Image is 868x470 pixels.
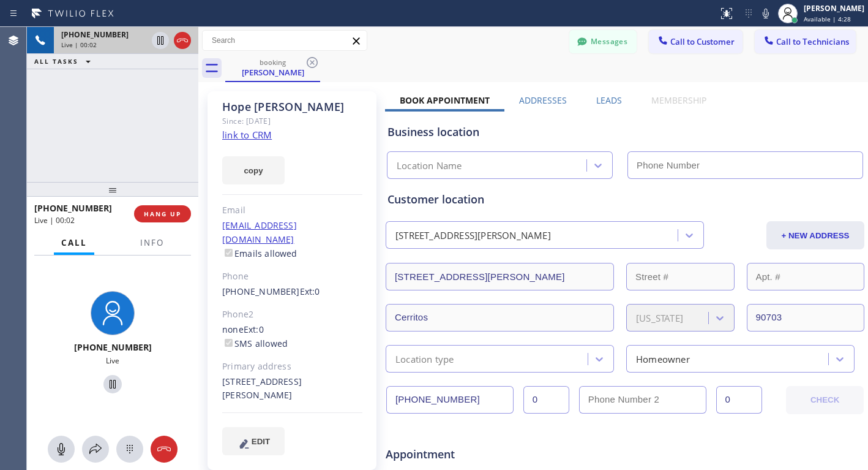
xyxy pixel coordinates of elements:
[226,58,319,67] div: booking
[244,324,264,335] span: Ext: 0
[569,30,637,53] button: Messages
[222,270,362,284] div: Phone
[222,219,297,245] a: [EMAIL_ADDRESS][DOMAIN_NAME]
[636,352,690,366] div: Homeowner
[747,263,865,290] input: Apt. #
[222,156,285,184] button: copy
[222,100,362,114] div: Hope [PERSON_NAME]
[716,386,762,414] input: Ext. 2
[222,308,362,322] div: Phone2
[226,67,319,78] div: [PERSON_NAME]
[395,352,454,366] div: Location type
[144,210,181,218] span: HANG UP
[386,386,514,414] input: Phone Number
[133,231,171,255] button: Info
[804,15,851,23] span: Available | 4:28
[222,286,300,297] a: [PHONE_NUMBER]
[61,237,87,248] span: Call
[804,3,864,13] div: [PERSON_NAME]
[61,40,97,49] span: Live | 00:02
[386,304,614,332] input: City
[626,263,735,290] input: Street #
[82,436,109,463] button: Open directory
[34,57,78,66] span: ALL TASKS
[776,36,849,47] span: Call to Technicians
[151,436,178,463] button: Hang up
[519,94,567,106] label: Addresses
[386,446,544,463] span: Appointment
[757,5,774,22] button: Mute
[222,248,297,259] label: Emails allowed
[755,30,856,53] button: Call to Technicians
[103,375,122,393] button: Hold Customer
[152,32,169,49] button: Hold Customer
[27,54,103,69] button: ALL TASKS
[54,231,94,255] button: Call
[649,30,743,53] button: Call to Customer
[222,129,272,141] a: link to CRM
[387,191,862,208] div: Customer location
[523,386,569,414] input: Ext.
[222,338,288,349] label: SMS allowed
[134,205,191,222] button: HANG UP
[397,159,462,173] div: Location Name
[651,94,706,106] label: Membership
[203,31,367,50] input: Search
[222,323,362,351] div: none
[226,55,319,81] div: Hope Carter
[61,29,129,40] span: [PHONE_NUMBER]
[300,286,320,297] span: Ext: 0
[670,36,735,47] span: Call to Customer
[386,263,614,290] input: Address
[116,436,143,463] button: Open dialpad
[74,341,152,353] span: [PHONE_NUMBER]
[596,94,622,106] label: Leads
[34,215,75,226] span: Live | 00:02
[222,360,362,374] div: Primary address
[252,437,270,446] span: EDIT
[786,386,864,414] button: CHECK
[222,427,285,455] button: EDIT
[747,304,865,332] input: ZIP
[222,375,362,403] div: [STREET_ADDRESS][PERSON_NAME]
[225,249,233,257] input: Emails allowed
[140,237,164,248] span: Info
[222,114,362,128] div: Since: [DATE]
[225,339,233,347] input: SMS allowed
[106,355,119,366] span: Live
[387,124,862,140] div: Business location
[48,436,75,463] button: Mute
[395,229,551,243] div: [STREET_ADDRESS][PERSON_NAME]
[627,151,863,179] input: Phone Number
[34,202,112,214] span: [PHONE_NUMBER]
[579,386,706,414] input: Phone Number 2
[400,94,490,106] label: Book Appointment
[174,32,191,49] button: Hang up
[222,203,362,218] div: Email
[766,221,864,249] button: + NEW ADDRESS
